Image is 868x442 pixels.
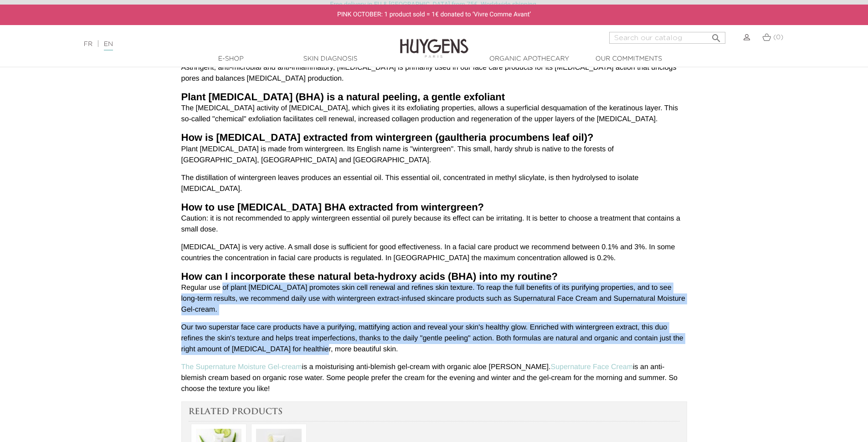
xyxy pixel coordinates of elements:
p: [MEDICAL_DATA] is very active. A small dose is sufficient for good effectiveness. In a facial car... [181,242,687,264]
h1: How is [MEDICAL_DATA] extracted from wintergreen (gaultheria procumbens leaf oil)? [181,132,687,144]
a: Supernature Face Cream [550,363,633,371]
a: Organic Apothecary [484,54,575,64]
p: Regular use of plant [MEDICAL_DATA] promotes skin cell renewal and refines skin texture. To reap ... [181,283,687,315]
p: Our two superstar face care products have a purifying, mattifying action and reveal your skin's h... [181,322,687,355]
img: Huygens [400,24,468,59]
div: | [79,39,355,50]
a: Our commitments [583,54,674,64]
a: E-Shop [185,54,277,64]
input: Search [609,32,725,44]
p: Caution: it is not recommended to apply wintergreen essential oil purely because its effect can b... [181,213,687,235]
a: The Supernature Moisture Gel-cream [181,363,302,371]
p: The [MEDICAL_DATA] activity of [MEDICAL_DATA], which gives it its exfoliating properties, allows ... [181,103,687,125]
h1: Plant [MEDICAL_DATA] (BHA) is a natural peeling, a gentle exfoliant [181,91,687,103]
p: Plant [MEDICAL_DATA] is made from wintergreen. Its English name is "wintergreen". This small, har... [181,144,687,166]
p: is a moisturising anti-blemish gel-cream with organic aloe [PERSON_NAME]. is an anti-blemish crea... [181,362,687,395]
a: FR [84,41,92,47]
h3: Related products [189,406,680,421]
a: EN [104,41,113,51]
h1: How can I incorporate these natural beta-hydroxy acids (BHA) into my routine? [181,271,687,283]
button:  [708,29,724,41]
span: (0) [773,34,783,41]
p: The distillation of wintergreen leaves produces an essential oil. This essential oil, concentrate... [181,173,687,195]
a: Skin Diagnosis [285,54,376,64]
i:  [711,30,722,41]
p: Astringent, anti-microbial and anti-inflammatory, [MEDICAL_DATA] is primarily used in our face ca... [181,62,687,84]
h1: How to use [MEDICAL_DATA] BHA extracted from wintergreen? [181,201,687,213]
